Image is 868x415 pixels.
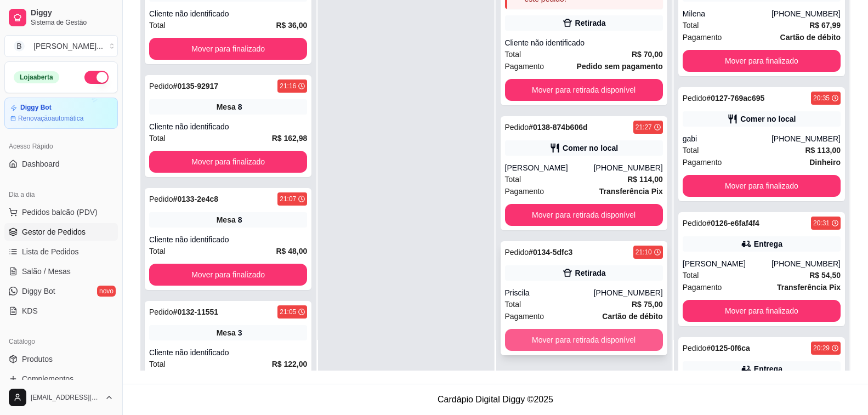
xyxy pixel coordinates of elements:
span: Pedido [683,344,707,353]
div: 20:31 [813,219,830,228]
article: Renovação automática [18,114,83,123]
span: Total [149,245,166,257]
div: 20:35 [813,94,830,103]
div: [PERSON_NAME] ... [33,41,103,52]
a: Diggy BotRenovaçãoautomática [4,98,118,129]
article: Diggy Bot [20,104,52,112]
span: Complementos [22,373,73,384]
div: 20:29 [813,344,830,353]
div: Retirada [575,18,606,29]
div: 8 [238,214,242,225]
a: Diggy Botnovo [4,282,118,300]
div: Cliente não identificado [149,234,307,245]
span: Pagamento [505,60,544,72]
div: Milena [683,8,771,19]
span: Total [683,144,699,156]
button: Mover para finalizado [683,50,841,72]
strong: # 0132-11551 [173,308,219,316]
span: Dashboard [22,158,60,169]
div: [PERSON_NAME] [683,258,771,269]
a: Produtos [4,350,118,368]
div: gabi [683,133,771,144]
div: 3 [238,327,242,338]
span: Pagamento [505,310,544,322]
span: Salão / Mesas [22,266,71,277]
a: Gestor de Pedidos [4,223,118,241]
strong: R$ 48,00 [276,247,307,255]
span: Pedidos balcão (PDV) [22,207,98,218]
div: [PHONE_NUMBER] [771,133,841,144]
strong: Transferência Pix [599,187,663,196]
span: Gestor de Pedidos [22,226,86,237]
span: Pagamento [683,156,722,168]
span: Total [149,358,166,370]
span: Total [683,19,699,31]
span: Mesa [217,101,236,112]
button: Mover para retirada disponível [505,79,663,101]
span: B [14,41,25,52]
div: Cliente não identificado [149,8,307,19]
strong: R$ 70,00 [632,50,663,59]
strong: # 0127-769ac695 [706,94,764,103]
span: Total [505,173,521,185]
strong: # 0138-874b606d [529,123,587,132]
span: Pagamento [683,281,722,293]
button: Pedidos balcão (PDV) [4,203,118,221]
footer: Cardápio Digital Diggy © 2025 [123,384,868,415]
div: [PHONE_NUMBER] [771,8,841,19]
div: Cliente não identificado [149,347,307,358]
strong: # 0125-0f6ca [706,344,750,353]
span: Pagamento [505,185,544,197]
div: Entrega [754,363,782,374]
a: Lista de Pedidos [4,243,118,260]
strong: Cartão de débito [780,33,841,42]
span: Pagamento [683,31,722,43]
strong: R$ 113,00 [805,146,841,155]
span: Mesa [217,327,236,338]
strong: R$ 75,00 [632,300,663,309]
span: Pedido [683,219,707,228]
span: Pedido [149,308,173,316]
strong: R$ 162,98 [272,134,308,143]
a: Complementos [4,370,118,388]
span: Total [149,132,166,144]
span: KDS [22,305,38,316]
span: Pedido [149,195,173,203]
div: [PHONE_NUMBER] [771,258,841,269]
div: Dia a dia [4,186,118,203]
strong: R$ 114,00 [627,175,663,184]
strong: # 0135-92917 [173,82,219,90]
strong: # 0133-2e4c8 [173,195,219,203]
span: Mesa [217,214,236,225]
div: [PHONE_NUMBER] [594,162,663,173]
span: Total [505,48,521,60]
strong: Pedido sem pagamento [577,62,663,71]
span: Sistema de Gestão [31,18,114,27]
div: Priscila [505,287,594,298]
a: KDS [4,302,118,320]
strong: R$ 36,00 [276,21,307,30]
span: Lista de Pedidos [22,246,79,257]
strong: R$ 67,99 [809,21,841,30]
div: Loja aberta [14,71,59,83]
div: 21:27 [636,123,652,132]
button: Alterar Status [84,71,109,84]
strong: R$ 54,50 [809,271,841,280]
a: DiggySistema de Gestão [4,4,118,31]
strong: # 0134-5dfc3 [529,248,572,257]
span: Diggy Bot [22,286,55,297]
span: Total [505,298,521,310]
span: Pedido [149,82,173,90]
span: Total [683,269,699,281]
div: 21:16 [280,82,296,90]
button: Mover para finalizado [149,264,307,286]
div: Comer no local [563,143,618,154]
div: 21:07 [280,195,296,203]
button: Mover para finalizado [149,38,307,60]
div: [PHONE_NUMBER] [594,287,663,298]
button: Mover para finalizado [683,300,841,322]
strong: R$ 122,00 [272,360,308,368]
div: Entrega [754,238,782,249]
div: Comer no local [740,113,796,124]
button: Mover para finalizado [683,175,841,197]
